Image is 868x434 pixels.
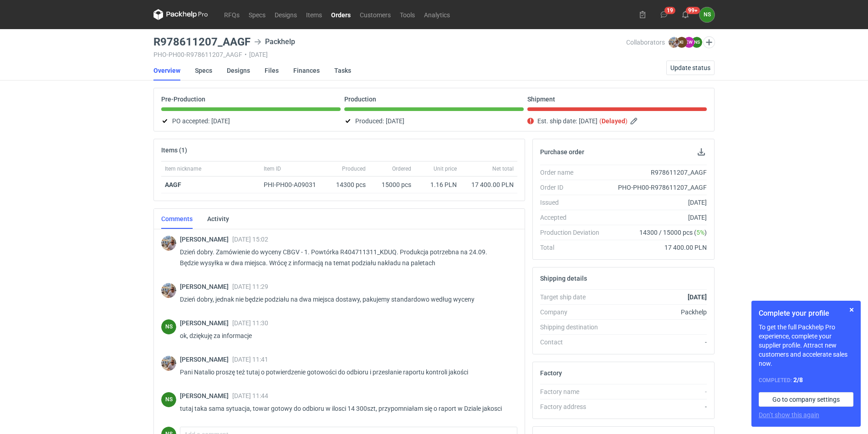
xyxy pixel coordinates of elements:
[153,9,208,20] svg: Packhelp Pro
[700,7,715,22] div: Natalia Stępak
[607,338,707,347] div: -
[793,376,803,384] strong: 2 / 8
[207,209,229,229] a: Activity
[759,375,853,385] div: Completed:
[334,61,351,81] a: Tasks
[161,96,205,103] p: Pre-Production
[180,247,510,268] p: Dzień dobry. Zamówienie do wyceny CBGV - 1. Powtórka R404711311_KDUQ. Produkcja potrzebna na 24.0...
[492,165,514,172] span: Net total
[161,319,176,334] div: Natalia Stępak
[669,37,679,48] img: Michał Palasek
[527,116,707,126] div: Est. ship date:
[464,180,514,189] div: 17 400.00 PLN
[161,236,176,251] img: Michał Palasek
[161,392,176,407] figcaption: NS
[392,165,411,172] span: Ordered
[227,61,250,81] a: Designs
[607,198,707,207] div: [DATE]
[232,319,268,327] span: [DATE] 11:30
[434,165,457,172] span: Unit price
[180,367,510,378] p: Pani Natalio proszę też tutaj o potwierdzenie gotowości do odbioru i przesłanie raportu kontroli ...
[540,323,607,332] div: Shipping destination
[161,283,176,298] img: Michał Palasek
[703,36,715,48] button: Edit collaborators
[540,243,607,252] div: Total
[527,96,555,103] p: Shipment
[220,9,244,20] a: RFQs
[161,146,187,154] h2: Items (1)
[691,37,702,48] figcaption: NS
[301,9,327,20] a: Items
[270,9,301,20] a: Designs
[232,392,268,399] span: [DATE] 11:44
[759,410,819,419] button: Don’t show this again
[153,36,250,47] h3: R978611207_AAGF
[607,183,707,192] div: PHO-PH00-R978611207_AAGF
[180,403,510,414] p: tutaj taka sama sytuacja, towar gotowy do odbioru w ilosci 14 300szt, przypomniałam się o raport ...
[629,116,640,126] button: Edit estimated shipping date
[419,180,457,189] div: 1.16 PLN
[355,9,395,20] a: Customers
[264,165,281,172] span: Item ID
[395,9,419,20] a: Tools
[639,228,707,237] span: 14300 / 15000 pcs ( )
[670,65,710,71] span: Update status
[599,117,602,125] em: (
[161,116,341,126] div: PO accepted:
[232,283,268,290] span: [DATE] 11:29
[161,319,176,334] figcaption: NS
[540,402,607,411] div: Factory address
[180,330,510,341] p: ok, dziękuję za informacje
[607,213,707,222] div: [DATE]
[700,7,715,22] figcaption: NS
[386,116,404,126] span: [DATE]
[344,116,524,126] div: Produced:
[678,7,693,22] button: 99+
[540,275,587,282] h2: Shipping details
[165,165,201,172] span: Item nickname
[540,369,562,377] h2: Factory
[759,323,853,368] p: To get the full Packhelp Pro experience, complete your supplier profile. Attract new customers an...
[607,402,707,411] div: -
[666,61,715,75] button: Update status
[232,356,268,363] span: [DATE] 11:41
[293,61,320,81] a: Finances
[540,228,607,237] div: Production Deviation
[759,392,853,407] a: Go to company settings
[327,9,355,20] a: Orders
[607,243,707,252] div: 17 400.00 PLN
[419,9,454,20] a: Analytics
[602,117,625,125] strong: Delayed
[540,387,607,396] div: Factory name
[328,177,369,193] div: 14300 pcs
[607,308,707,317] div: Packhelp
[540,213,607,222] div: Accepted
[579,116,597,126] span: [DATE]
[540,148,584,156] h2: Purchase order
[540,198,607,207] div: Issued
[180,319,232,327] span: [PERSON_NAME]
[369,177,415,193] div: 15000 pcs
[153,51,626,58] div: PHO-PH00-R978611207_AAGF [DATE]
[540,168,607,177] div: Order name
[540,338,607,347] div: Contact
[684,37,694,48] figcaption: EW
[195,61,212,81] a: Specs
[180,392,232,399] span: [PERSON_NAME]
[688,293,707,301] strong: [DATE]
[342,165,366,172] span: Produced
[180,236,232,243] span: [PERSON_NAME]
[161,356,176,371] img: Michał Palasek
[540,308,607,317] div: Company
[657,7,671,22] button: 19
[696,229,705,236] span: 5%
[625,117,628,125] em: )
[232,236,268,243] span: [DATE] 15:02
[265,61,279,81] a: Files
[846,304,857,315] button: Skip for now
[607,168,707,177] div: R978611207_AAGF
[254,36,295,47] div: Packhelp
[759,308,853,319] h1: Complete your profile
